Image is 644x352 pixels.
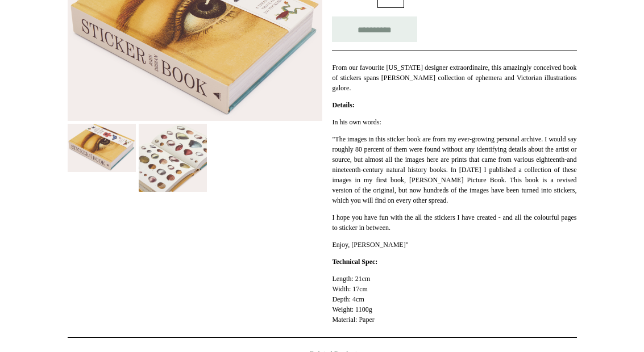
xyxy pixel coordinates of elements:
[332,118,576,128] p: In his own words:
[332,258,377,266] strong: Technical Spec:
[332,64,576,93] span: From our favourite [US_STATE] designer extraordinaire, this amazingly conceived book of stickers ...
[332,213,576,233] p: I hope you have fun with the all the stickers I have created - and all the colourful pages to sti...
[139,124,207,192] img: John Derian Sticker Book
[68,124,136,173] img: John Derian Sticker Book
[332,274,576,325] p: Length: 21cm Width: 17cm Depth: 4cm Weight: 1100g Material: Paper
[332,102,354,110] strong: Details:
[332,135,576,206] p: "The images in this sticker book are from my ever-growing personal archive. I would say roughly 8...
[332,240,576,250] p: Enjoy, [PERSON_NAME]"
